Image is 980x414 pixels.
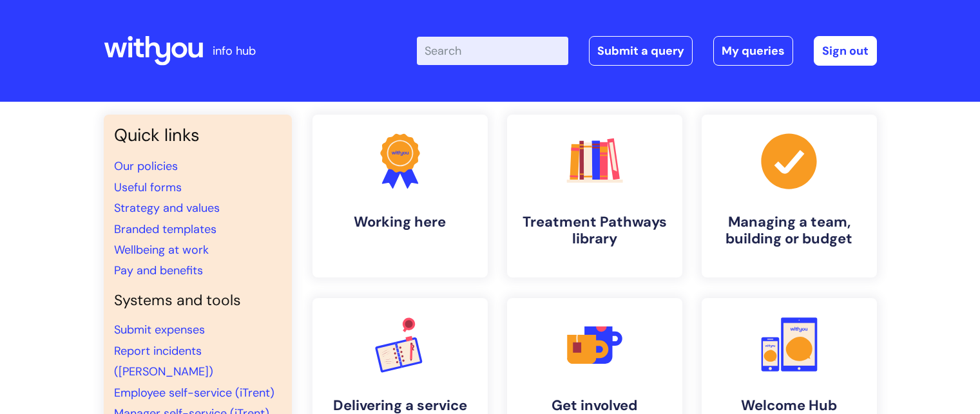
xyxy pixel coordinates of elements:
input: Search [417,37,568,65]
a: Working here [312,115,488,278]
a: Treatment Pathways library [507,115,682,278]
a: Managing a team, building or budget [702,115,877,278]
a: Submit a query [589,36,693,66]
h4: Working here [323,214,477,231]
h4: Systems and tools [114,292,282,310]
a: Pay and benefits [114,263,203,278]
h4: Delivering a service [323,397,477,414]
h4: Managing a team, building or budget [712,214,867,248]
h4: Get involved [517,397,672,414]
a: Our policies [114,158,178,174]
a: Wellbeing at work [114,242,209,258]
h3: Quick links [114,125,282,146]
a: Employee self-service (iTrent) [114,385,274,400]
p: info hub [213,41,256,61]
a: My queries [713,36,793,66]
a: Branded templates [114,221,216,237]
div: | - [417,36,877,66]
a: Sign out [814,36,877,66]
h4: Treatment Pathways library [517,214,672,248]
a: Useful forms [114,180,182,195]
h4: Welcome Hub [712,397,867,414]
a: Strategy and values [114,200,220,216]
a: Report incidents ([PERSON_NAME]) [114,343,213,379]
a: Submit expenses [114,322,205,337]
